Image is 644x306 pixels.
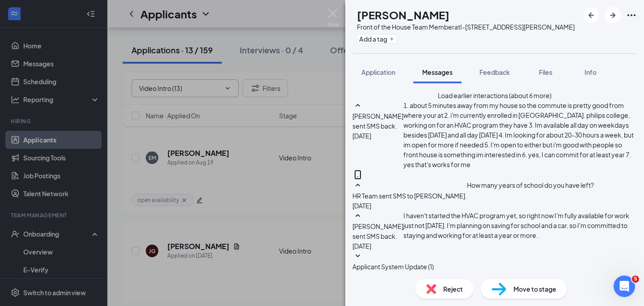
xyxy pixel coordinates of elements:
[352,131,371,141] span: [DATE]
[632,276,639,283] span: 5
[614,276,635,297] iframe: Intercom live chat
[626,10,637,21] svg: Ellipses
[352,201,371,211] span: [DATE]
[443,284,463,294] span: Reject
[357,22,575,31] div: Front of the House Team Member at I-[STREET_ADDRESS][PERSON_NAME]
[352,100,363,111] svg: SmallChevronUp
[403,211,629,239] span: I haven't started the HVAC program yet, so right now I'm fully available for work just not [DATE]...
[438,91,551,100] button: Load earlier interactions (about 6 more)
[586,10,597,21] svg: ArrowLeftNew
[352,241,371,251] span: [DATE]
[352,169,363,180] svg: MobileSms
[357,7,449,22] h1: [PERSON_NAME]
[352,112,403,130] span: [PERSON_NAME] sent SMS back.
[585,68,597,76] span: Info
[361,68,395,76] span: Application
[607,10,618,21] svg: ArrowRight
[479,68,510,76] span: Feedback
[352,222,403,240] span: [PERSON_NAME] sent SMS back.
[513,284,556,294] span: Move to stage
[352,272,363,282] svg: WorkstreamLogo
[422,68,453,76] span: Messages
[357,34,397,43] button: PlusAdd a tag
[583,7,599,23] button: ArrowLeftNew
[352,180,363,191] svg: SmallChevronUp
[352,251,434,272] button: SmallChevronDownApplicant System Update (1)
[605,7,621,23] button: ArrowRight
[352,192,467,200] span: HR Team sent SMS to [PERSON_NAME].
[539,68,552,76] span: Files
[352,251,363,262] svg: SmallChevronDown
[467,181,594,189] span: How many years of school do you have left?
[389,36,394,42] svg: Plus
[352,263,434,271] span: Applicant System Update (1)
[352,211,363,221] svg: SmallChevronUp
[403,101,634,168] span: 1. about 5 minutes away from my house so the commute is pretty good from where your at 2. i'm cur...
